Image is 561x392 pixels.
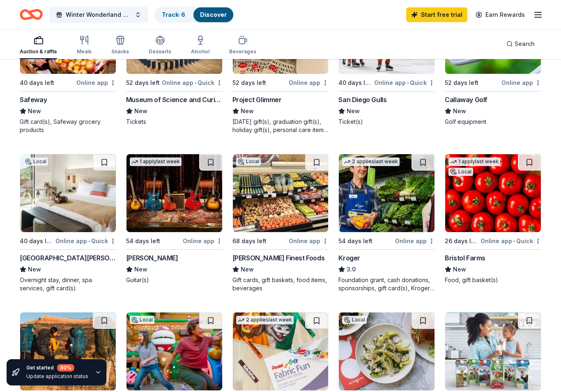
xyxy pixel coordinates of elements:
img: Image for Bristol Farms [445,154,541,232]
div: [PERSON_NAME] Finest Foods [232,253,325,263]
button: Auction & raffle [20,32,57,59]
button: Desserts [149,32,171,59]
div: Tickets [126,118,223,126]
div: 54 days left [338,236,372,246]
div: Online app Quick [481,236,541,246]
span: New [453,264,466,274]
img: Image for Hotel San Luis Obispo [20,154,116,232]
span: New [134,264,147,274]
a: Image for Jensen’s Finest FoodsLocal68 days leftOnline app[PERSON_NAME] Finest FoodsNewGift cards... [232,154,329,292]
div: Alcohol [191,48,209,55]
div: San Diego Gulls [338,95,386,105]
div: 2 applies last week [342,157,400,166]
span: Winter Wonderland 2025 [66,10,131,20]
button: Winter Wonderland 2025 [49,7,148,23]
div: Local [342,316,367,324]
div: Food, gift basket(s) [445,276,541,284]
div: Online app [76,77,116,88]
span: • [195,80,196,86]
img: Image for Kelty [20,312,116,390]
span: New [347,106,360,116]
div: 40 days left [338,78,372,88]
a: Earn Rewards [471,7,530,22]
a: Start free trial [406,7,467,22]
div: Museum of Science and Curiosity [126,95,223,105]
span: Search [515,39,535,49]
div: [DATE] gift(s), graduation gift(s), holiday gift(s), personal care items, one-on-one career coach... [232,118,329,134]
div: Meals [77,48,92,55]
span: • [407,80,409,86]
span: New [241,106,254,116]
div: 52 days left [126,78,160,88]
div: 80 % [57,364,74,371]
div: 68 days left [232,236,267,246]
div: Golf equipment [445,118,541,126]
a: Home [20,5,43,24]
div: Bristol Farms [445,253,485,263]
img: Image for Pentel [233,312,329,390]
div: Online app [395,236,435,246]
div: Online app [183,236,223,246]
div: Online app Quick [374,77,435,88]
div: Guitar(s) [126,276,223,284]
div: 40 days left [20,236,54,246]
div: 2 applies last week [236,316,294,324]
div: Project Glimmer [232,95,282,105]
div: Safeway [20,95,47,105]
div: Gift card(s), Safeway grocery products [20,118,116,134]
span: New [28,106,41,116]
a: Image for Hotel San Luis ObispoLocal40 days leftOnline app•Quick[GEOGRAPHIC_DATA][PERSON_NAME]New... [20,154,116,292]
img: Image for Jensen’s Finest Foods [233,154,329,232]
span: New [134,106,147,116]
div: Foundation grant, cash donations, sponsorships, gift card(s), Kroger products [338,276,435,292]
button: Search [500,36,541,52]
div: Snacks [111,48,129,55]
div: 1 apply last week [130,157,182,166]
a: Image for Gibson1 applylast week54 days leftOnline app[PERSON_NAME]NewGuitar(s) [126,154,223,284]
button: Track· 6Discover [154,7,234,23]
div: Callaway Golf [445,95,487,105]
a: Image for Bristol Farms1 applylast weekLocal26 days leftOnline app•QuickBristol FarmsNewFood, gif... [445,154,541,284]
button: Alcohol [191,32,209,59]
img: Image for Kroger [339,154,435,232]
button: Beverages [229,32,256,59]
a: Track· 6 [162,11,185,18]
img: Image for Gibson [126,154,222,232]
div: Update application status [26,373,88,380]
div: [GEOGRAPHIC_DATA][PERSON_NAME] [20,253,116,263]
div: Local [130,316,154,324]
img: Image for Universal Studios Hollywood [126,312,222,390]
div: 40 days left [20,78,54,88]
div: Gift cards, gift baskets, food items, beverages [232,276,329,292]
div: Overnight stay, dinner, spa services, gift card(s) [20,276,116,292]
div: Online app [289,77,329,88]
div: Online app [501,77,541,88]
a: Image for Kroger2 applieslast week54 days leftOnline appKroger3.0Foundation grant, cash donations... [338,154,435,292]
button: Snacks [111,32,129,59]
span: New [28,264,41,274]
a: Discover [200,11,227,18]
div: Online app Quick [162,77,223,88]
div: Desserts [149,48,171,55]
div: Online app [289,236,329,246]
span: • [88,238,90,244]
button: Meals [77,32,92,59]
span: 3.0 [347,264,356,274]
div: 52 days left [445,78,478,88]
div: Local [23,157,48,166]
div: 26 days left [445,236,479,246]
div: Beverages [229,48,256,55]
span: New [241,264,254,274]
div: Get started [26,364,88,371]
div: 1 apply last week [448,157,500,166]
div: Ticket(s) [338,118,435,126]
div: Auction & raffle [20,48,57,55]
span: • [513,238,515,244]
div: 52 days left [232,78,266,88]
div: Local [236,157,261,166]
div: Online app Quick [55,236,116,246]
div: Kroger [338,253,360,263]
div: 54 days left [126,236,160,246]
div: Local [448,168,473,176]
img: Image for Organic Valley [445,312,541,390]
